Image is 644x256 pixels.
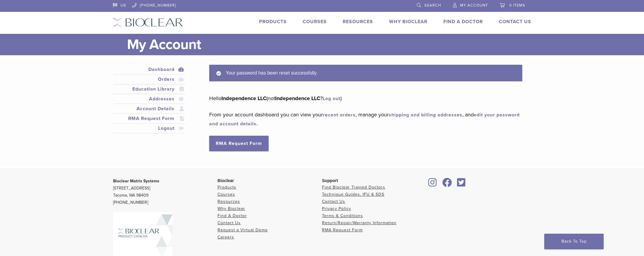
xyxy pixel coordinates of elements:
[218,206,245,211] a: Why Bioclear
[544,234,604,249] a: Back To Top
[113,178,159,184] strong: Bioclear Matrix Systems
[275,95,320,102] strong: Independence LLC
[113,18,183,27] img: Bioclear
[323,112,356,118] a: recent orders
[499,19,531,25] a: Contact Us
[218,192,235,197] a: Courses
[322,227,363,233] a: RMA Request Form
[209,94,522,103] p: Hello (not ? )
[424,3,441,8] span: Search
[455,181,467,187] a: Bioclear
[343,19,373,25] a: Resources
[303,19,327,25] a: Courses
[114,66,184,73] a: Dashboard
[460,3,488,8] span: My Account
[113,178,218,206] p: [STREET_ADDRESS] Tacoma, WA 98409 [PHONE_NUMBER]
[322,199,345,204] a: Contact Us
[113,65,185,140] nav: Account pages
[218,199,240,204] a: Resources
[114,95,184,102] a: Addresses
[218,220,241,225] a: Contact Us
[114,86,184,93] a: Education Library
[209,136,269,151] a: RMA Request Form
[259,19,287,25] a: Products
[127,34,531,55] h1: My Account
[426,181,439,187] a: Bioclear
[389,112,462,118] a: shipping and billing addresses
[440,181,454,187] a: Bioclear
[218,227,268,233] a: Request a Virtual Demo
[322,178,338,183] span: Support
[218,213,247,218] a: Find A Doctor
[218,178,234,183] span: Bioclear
[209,110,522,128] p: From your account dashboard you can view your , manage your , and .
[218,235,234,240] a: Careers
[443,19,483,25] a: Find A Doctor
[218,185,236,190] a: Products
[322,213,363,218] a: Terms & Conditions
[509,3,525,8] span: 0 items
[322,185,385,190] a: Find Bioclear Trained Doctors
[322,220,396,225] a: Return/Repair/Warranty Information
[322,192,384,197] a: Technique Guides, IFU & SDS
[209,65,522,81] div: Your password has been reset successfully.
[114,125,184,132] a: Logout
[389,19,427,25] a: Why Bioclear
[221,95,267,102] strong: Independence LLC
[114,76,184,83] a: Orders
[114,105,184,112] a: Account Details
[323,96,340,102] a: Log out
[114,115,184,122] a: RMA Request Form
[322,206,351,211] a: Privacy Policy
